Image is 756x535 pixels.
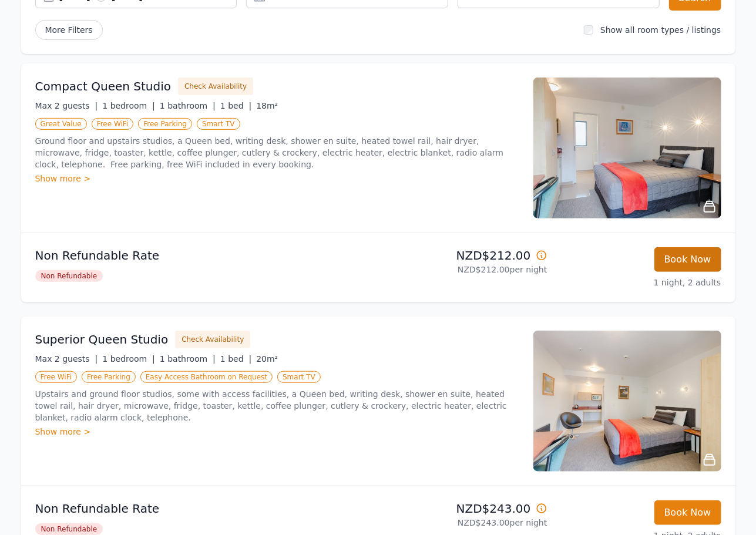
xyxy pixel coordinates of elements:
span: 1 bedroom | [102,354,155,364]
label: Show all room types / listings [600,25,721,35]
span: Max 2 guests | [35,101,98,110]
p: 1 night, 2 adults [557,277,721,288]
p: NZD$243.00 [383,500,547,517]
span: Smart TV [277,371,321,383]
h3: Superior Queen Studio [35,331,169,348]
span: 1 bathroom | [160,354,216,364]
span: 1 bed | [220,354,251,364]
span: 18m² [256,101,278,110]
div: Show more > [35,173,519,184]
button: Book Now [654,500,721,525]
span: Non Refundable [35,523,103,535]
p: NZD$212.00 [383,247,547,264]
p: Ground floor and upstairs studios, a Queen bed, writing desk, shower en suite, heated towel rail,... [35,135,519,170]
h3: Compact Queen Studio [35,78,172,95]
span: 1 bathroom | [160,101,216,110]
span: Free WiFi [35,371,78,383]
div: Show more > [35,426,519,438]
span: Non Refundable [35,270,103,282]
span: 20m² [256,354,278,364]
span: Smart TV [197,118,240,130]
button: Check Availability [175,331,250,348]
button: Check Availability [178,78,253,95]
span: 1 bed | [220,101,251,110]
button: Book Now [654,247,721,272]
span: More Filters [35,20,103,40]
span: Max 2 guests | [35,354,98,364]
span: 1 bedroom | [102,101,155,110]
p: Upstairs and ground floor studios, some with access facilities, a Queen bed, writing desk, shower... [35,388,519,423]
span: Free Parking [138,118,192,130]
p: Non Refundable Rate [35,500,374,517]
span: Great Value [35,118,87,130]
span: Free Parking [82,371,136,383]
span: Easy Access Bathroom on Request [140,371,273,383]
p: NZD$243.00 per night [383,517,547,529]
p: Non Refundable Rate [35,247,374,264]
p: NZD$212.00 per night [383,264,547,275]
span: Free WiFi [92,118,134,130]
